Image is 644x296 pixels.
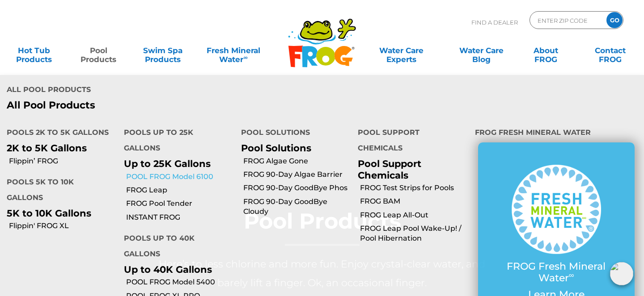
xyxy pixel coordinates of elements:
[7,82,315,100] h4: All Pool Products
[124,230,228,264] h4: Pools up to 40K Gallons
[569,271,574,279] sup: ∞
[360,224,468,244] a: FROG Leap Pool Wake-Up! / Pool Hibernation
[243,170,352,179] a: FROG 90-Day Algae Barrier
[124,264,228,275] p: Up to 40K Gallons
[73,42,123,59] a: PoolProducts
[138,42,188,59] a: Swim SpaProducts
[126,172,234,182] a: POOL FROG Model 6100
[9,221,117,231] a: Flippin' FROG XL
[243,183,352,193] a: FROG 90-Day GoodBye Phos
[496,261,617,284] p: FROG Fresh Mineral Water
[126,185,234,195] a: FROG Leap
[126,199,234,208] a: FROG Pool Tender
[7,142,110,154] p: 2K to 5K Gallons
[360,42,442,59] a: Water CareExperts
[585,42,635,59] a: ContactFROG
[358,125,462,158] h4: Pool Support Chemicals
[241,142,311,154] a: Pool Solutions
[360,210,468,220] a: FROG Leap All-Out
[243,156,352,166] a: FROG Algae Gone
[124,158,228,169] p: Up to 25K Gallons
[241,125,345,142] h4: Pool Solutions
[7,100,315,111] a: All Pool Products
[358,158,462,180] p: Pool Support Chemicals
[126,213,234,222] a: INSTANT FROG
[471,11,518,33] p: Find A Dealer
[9,156,117,166] a: Flippin’ FROG
[610,262,633,285] img: openIcon
[124,125,228,158] h4: Pools up to 25K Gallons
[521,42,571,59] a: AboutFROG
[7,125,110,142] h4: Pools 2K to 5K Gallons
[243,54,247,61] sup: ∞
[7,208,110,219] p: 5K to 10K Gallons
[7,174,110,208] h4: Pools 5K to 10K Gallons
[243,197,352,217] a: FROG 90-Day GoodBye Cloudy
[126,277,234,287] a: POOL FROG Model 5400
[475,125,637,142] h4: FROG Fresh Mineral Water
[360,196,468,206] a: FROG BAM
[537,14,597,27] input: Zip Code Form
[456,42,506,59] a: Water CareBlog
[9,42,59,59] a: Hot TubProducts
[202,42,265,59] a: Fresh MineralWater∞
[606,12,623,28] input: GO
[360,183,468,193] a: FROG Test Strips for Pools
